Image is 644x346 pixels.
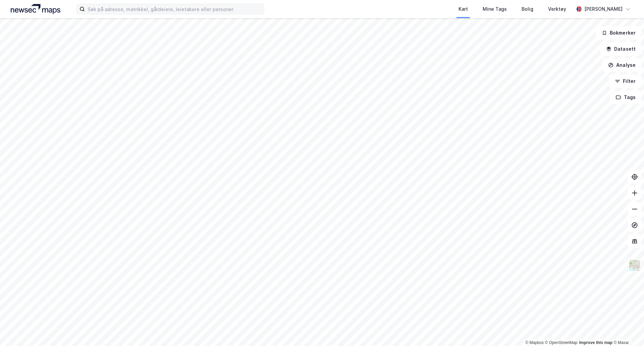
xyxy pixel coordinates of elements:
img: logo.a4113a55bc3d86da70a041830d287a7e.svg [11,4,60,14]
div: Kart [459,5,468,13]
input: Søk på adresse, matrikkel, gårdeiere, leietakere eller personer [85,4,264,14]
div: [PERSON_NAME] [584,5,623,13]
div: Kontrollprogram for chat [610,314,644,346]
div: Verktøy [548,5,566,13]
iframe: Chat Widget [610,314,644,346]
div: Mine Tags [483,5,507,13]
div: Bolig [522,5,533,13]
